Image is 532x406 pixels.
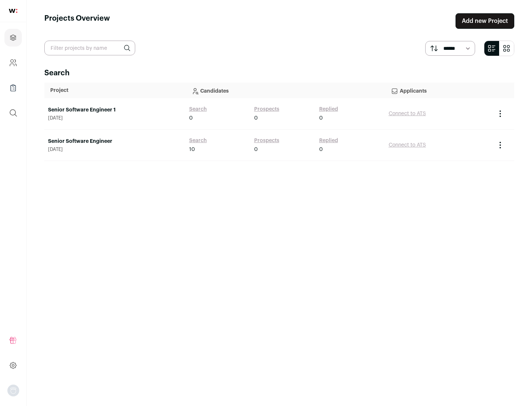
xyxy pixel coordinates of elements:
[4,29,22,47] a: Projects
[4,54,22,72] a: Company and ATS Settings
[48,106,182,114] a: Senior Software Engineer 1
[189,146,195,153] span: 10
[456,13,514,29] a: Add new Project
[319,106,338,113] a: Replied
[254,106,279,113] a: Prospects
[189,106,207,113] a: Search
[44,68,514,78] h2: Search
[9,9,17,13] img: wellfound-shorthand-0d5821cbd27db2630d0214b213865d53afaa358527fdda9d0ea32b1df1b89c2c.svg
[48,147,182,152] span: [DATE]
[44,13,110,29] h1: Projects Overview
[254,137,279,144] a: Prospects
[389,111,426,116] a: Connect to ATS
[48,138,182,145] a: Senior Software Engineer
[496,141,505,149] button: Project Actions
[391,83,486,98] p: Applicants
[189,114,193,122] span: 0
[48,115,182,121] span: [DATE]
[4,79,22,97] a: Company Lists
[7,385,19,396] button: Open dropdown
[254,114,258,122] span: 0
[319,137,338,144] a: Replied
[496,109,505,118] button: Project Actions
[50,87,180,94] p: Project
[191,83,379,98] p: Candidates
[44,41,135,55] input: Filter projects by name
[189,137,207,144] a: Search
[389,142,426,148] a: Connect to ATS
[254,146,258,153] span: 0
[7,385,19,396] img: nopic.png
[319,114,323,122] span: 0
[319,146,323,153] span: 0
